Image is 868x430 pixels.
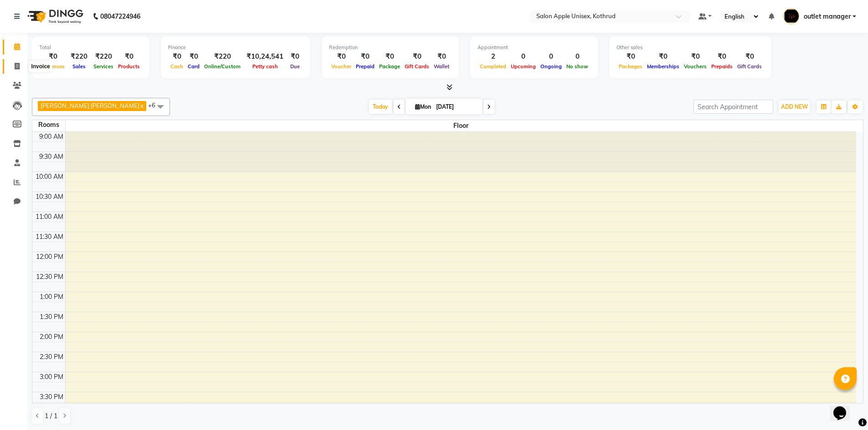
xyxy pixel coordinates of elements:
div: 2:30 PM [38,352,65,362]
div: ₹0 [168,51,185,62]
div: Total [39,44,142,51]
input: Search Appointment [693,100,773,114]
button: ADD NEW [779,101,810,113]
span: [PERSON_NAME] [PERSON_NAME] [41,102,139,109]
div: 12:30 PM [34,272,65,282]
span: Upcoming [508,63,538,70]
div: 11:00 AM [34,212,65,222]
div: ₹0 [616,51,645,62]
span: Gift Cards [735,63,764,70]
div: 9:00 AM [37,132,65,142]
a: x [139,102,144,109]
span: Products [116,63,142,70]
span: Floor [66,120,857,132]
div: ₹0 [329,51,354,62]
iframe: chat widget [830,394,859,421]
div: ₹0 [682,51,709,62]
span: Wallet [431,63,452,70]
span: Cash [168,63,185,70]
div: ₹10,24,541 [243,51,287,62]
div: ₹220 [67,51,91,62]
span: +6 [148,101,162,109]
div: ₹220 [91,51,116,62]
span: Services [91,63,116,70]
span: Vouchers [682,63,709,70]
div: 1:30 PM [38,312,65,322]
div: ₹0 [402,51,431,62]
div: 10:30 AM [34,192,65,202]
span: Card [185,63,202,70]
div: 3:00 PM [38,372,65,382]
span: Memberships [645,63,682,70]
div: Other sales [616,44,764,51]
img: logo [23,4,86,29]
span: Packages [616,63,645,70]
div: ₹220 [202,51,243,62]
div: 12:00 PM [34,252,65,262]
span: Ongoing [538,63,564,70]
div: 2:00 PM [38,332,65,342]
div: ₹0 [354,51,377,62]
div: 2 [478,51,508,62]
div: 11:30 AM [34,232,65,242]
span: Online/Custom [202,63,243,70]
span: Mon [413,103,433,110]
img: outlet manager [783,8,799,24]
div: 10:00 AM [34,172,65,182]
span: Package [377,63,402,70]
span: Gift Cards [402,63,431,70]
div: Finance [168,44,303,51]
span: ADD NEW [781,103,808,110]
div: Rooms [32,120,65,130]
div: ₹0 [735,51,764,62]
div: 0 [538,51,564,62]
div: 1:00 PM [38,292,65,302]
div: ₹0 [431,51,452,62]
span: Prepaid [354,63,377,70]
span: outlet manager [804,12,851,21]
div: ₹0 [645,51,682,62]
div: ₹0 [116,51,142,62]
span: Completed [478,63,508,70]
div: Invoice [29,61,52,72]
span: Petty cash [250,63,280,70]
div: 3:30 PM [38,392,65,402]
span: Due [288,63,302,70]
div: 0 [508,51,538,62]
div: ₹0 [709,51,735,62]
div: 9:30 AM [37,152,65,162]
div: Redemption [329,44,452,51]
input: 2025-09-01 [433,100,479,114]
span: Voucher [329,63,354,70]
b: 08047224946 [100,4,140,29]
div: ₹0 [39,51,67,62]
div: Appointment [478,44,591,51]
span: Sales [70,63,88,70]
div: ₹0 [287,51,303,62]
span: Prepaids [709,63,735,70]
span: No show [564,63,591,70]
span: 1 / 1 [45,411,57,421]
span: Today [369,100,392,114]
div: ₹0 [185,51,202,62]
div: ₹0 [377,51,402,62]
div: 0 [564,51,591,62]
